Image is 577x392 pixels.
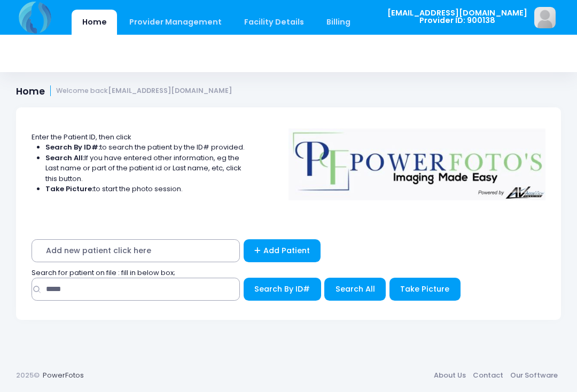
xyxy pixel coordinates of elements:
a: Facility Details [234,10,315,35]
img: image [534,7,556,28]
li: to start the photo session. [45,184,245,194]
a: Billing [316,10,361,35]
span: Search All [336,284,375,294]
button: Take Picture [389,278,461,301]
span: Search By ID# [254,284,310,294]
strong: Search All: [45,153,84,163]
strong: Take Picture: [45,184,93,194]
img: Logo [284,121,551,200]
li: to search the patient by the ID# provided. [45,142,245,153]
a: Add Patient [244,239,321,262]
h1: Home [16,85,232,97]
button: Search By ID# [244,278,321,301]
span: Search for patient on file : fill in below box; [32,268,175,278]
span: 2025© [16,370,40,380]
li: If you have entered other information, eg the Last name or part of the patient id or Last name, e... [45,153,245,184]
span: Enter the Patient ID, then click [32,132,131,142]
button: Search All [324,278,386,301]
a: Our Software [506,366,561,385]
span: Add new patient click here [32,239,240,262]
a: About Us [430,366,469,385]
small: Welcome back [56,87,232,95]
span: [EMAIL_ADDRESS][DOMAIN_NAME] Provider ID: 900138 [387,9,527,25]
strong: [EMAIL_ADDRESS][DOMAIN_NAME] [108,86,232,95]
a: Contact [469,366,506,385]
a: PowerFotos [43,370,84,380]
a: Home [72,10,117,35]
a: Staff [363,10,404,35]
a: Provider Management [119,10,232,35]
strong: Search By ID#: [45,142,100,152]
span: Take Picture [400,284,449,294]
